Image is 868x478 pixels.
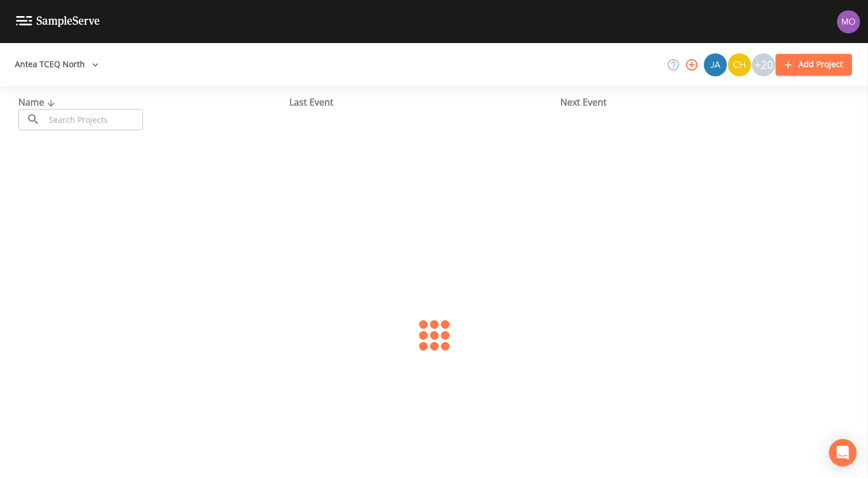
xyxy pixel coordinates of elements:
[829,439,857,467] div: Open Intercom Messenger
[776,54,852,75] button: Add Project
[727,53,751,76] div: Charles Medina
[728,53,751,76] img: c74b8b8b1c7a9d34f67c5e0ca157ed15
[18,96,58,108] span: Name
[704,53,727,76] img: 2e773653e59f91cc345d443c311a9659
[45,109,143,130] input: Search Projects
[752,53,775,76] div: +20
[703,53,727,76] div: James Whitmire
[10,54,103,75] button: Antea TCEQ North
[837,10,860,33] img: 4e251478aba98ce068fb7eae8f78b90c
[16,16,100,27] img: logo
[560,95,831,109] div: Next Event
[289,95,560,109] div: Last Event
